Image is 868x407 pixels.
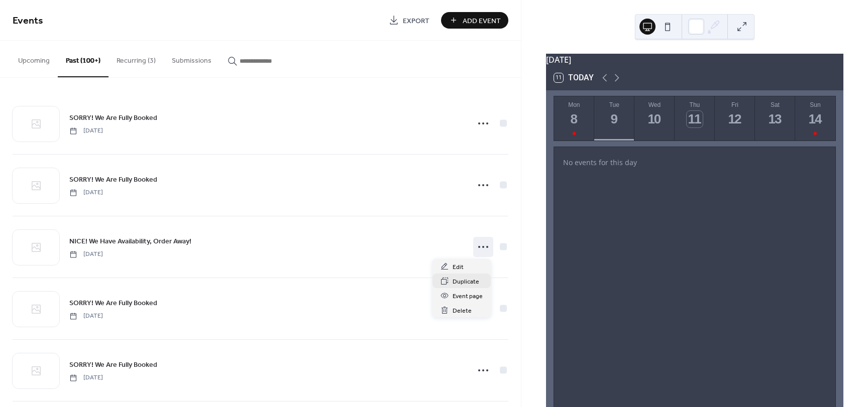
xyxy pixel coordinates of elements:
span: [DATE] [69,250,103,259]
button: Add Event [441,12,508,29]
span: Export [403,16,429,26]
span: SORRY! We Are Fully Booked [69,360,157,370]
div: [DATE] [546,54,843,66]
div: 8 [566,111,583,127]
span: SORRY! We Are Fully Booked [69,298,157,309]
button: Submissions [164,41,220,76]
span: Edit [453,262,464,273]
div: Sat [758,101,792,108]
span: NICE! We Have Availability, Order Away! [69,236,191,247]
div: Mon [557,101,591,108]
span: Events [13,11,43,31]
div: 11 [687,111,703,127]
button: Sun14 [795,96,835,141]
span: [DATE] [69,188,103,197]
span: Delete [453,306,472,316]
div: 9 [606,111,623,127]
span: SORRY! We Are Fully Booked [69,113,157,123]
span: [DATE] [69,373,103,382]
button: Thu11 [675,96,715,141]
button: Recurring (3) [108,41,164,76]
div: 10 [646,111,663,127]
span: [DATE] [69,312,103,321]
div: Thu [678,101,712,108]
button: Upcoming [10,41,58,76]
span: Duplicate [453,277,479,287]
a: SORRY! We Are Fully Booked [69,297,157,309]
a: Export [381,12,437,29]
button: Mon8 [554,96,594,141]
a: SORRY! We Are Fully Booked [69,174,157,185]
a: NICE! We Have Availability, Order Away! [69,235,191,247]
button: Sat13 [755,96,795,141]
div: Wed [637,101,672,108]
span: Add Event [463,16,501,26]
button: Past (100+) [58,41,108,77]
button: Tue9 [594,96,634,141]
div: Tue [597,101,631,108]
button: Fri12 [715,96,755,141]
button: Wed10 [634,96,675,141]
div: 12 [727,111,743,127]
div: Fri [718,101,752,108]
a: SORRY! We Are Fully Booked [69,359,157,370]
span: Event page [453,291,483,302]
span: SORRY! We Are Fully Booked [69,175,157,185]
span: [DATE] [69,126,103,135]
div: 14 [807,111,824,127]
div: 13 [767,111,784,127]
div: No events for this day [555,151,834,174]
a: SORRY! We Are Fully Booked [69,112,157,123]
div: Sun [798,101,832,108]
button: 11Today [551,71,597,85]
